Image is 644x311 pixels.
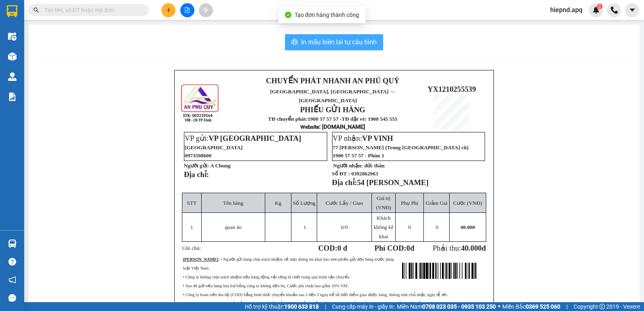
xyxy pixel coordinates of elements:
img: warehouse-icon [8,52,17,61]
span: Tạo đơn hàng thành công [295,12,359,18]
strong: : [DOMAIN_NAME] [300,124,365,130]
img: warehouse-icon [8,32,17,41]
span: 1 [190,224,193,230]
span: Ghi chú: [182,245,201,251]
span: [GEOGRAPHIC_DATA], [GEOGRAPHIC_DATA] ↔ [GEOGRAPHIC_DATA] [270,89,395,103]
span: Phải thu: [433,244,486,252]
span: aim [203,7,208,13]
span: notification [8,276,16,284]
span: VP [GEOGRAPHIC_DATA] [208,134,301,142]
span: A Chung [210,163,231,169]
img: logo [4,24,28,64]
span: check-circle [285,12,291,18]
span: VP nhận: [333,134,393,142]
span: đức thân [364,163,385,169]
span: 40.000 [461,244,481,252]
span: 0 [407,244,410,252]
span: 1900 57 57 57 - Phím 1 [333,152,384,159]
img: warehouse-icon [8,239,17,248]
span: 0973598600 [185,152,212,159]
span: Phụ Phí [401,200,418,206]
span: quan áo [225,224,242,230]
span: hiepnd.apq [544,5,589,15]
span: VP gửi: [185,134,301,142]
span: 0392862963 [351,171,378,177]
span: : • Người gửi hàng chịu trách nhiệm về mọi thông tin khai báo trên phiếu gửi đơn hàng trước pháp ... [183,257,394,270]
strong: Địa chỉ: [184,170,209,179]
strong: PHIẾU GỬI HÀNG [33,57,98,66]
span: Website [300,124,319,130]
span: | [325,302,326,311]
span: • Công ty không chịu trách nhiệm nếu hàng động vật sống bị chết trong quá trình vận chuyển [183,275,349,279]
sup: 3 [597,4,603,9]
strong: [PERSON_NAME] [183,257,218,262]
img: solution-icon [8,93,17,101]
span: 0 [436,224,439,230]
button: aim [199,3,213,17]
span: 77 [PERSON_NAME] (Trong [GEOGRAPHIC_DATA] cũ) [333,144,469,150]
img: logo [180,83,220,123]
button: printerIn mẫu biên lai tự cấu hình [285,34,383,50]
span: Cước Lấy / Giao [326,200,363,206]
span: caret-down [629,6,636,14]
span: 0 [341,224,344,230]
span: STT [187,200,197,206]
span: Kg [275,200,281,206]
span: In mẫu biên lai tự cấu hình [301,37,377,47]
button: file-add [180,3,194,17]
span: Khách không kê khai [374,215,393,239]
span: Cước (VNĐ) [453,200,482,206]
button: caret-down [625,3,639,17]
img: phone-icon [611,6,618,14]
span: [GEOGRAPHIC_DATA] [185,144,243,150]
span: Số Lượng [293,200,316,206]
span: 54 [PERSON_NAME] [357,178,429,187]
span: Tên hàng [223,200,243,206]
input: Tìm tên, số ĐT hoặc mã đơn [44,6,139,14]
span: • Sau 48 giờ nếu hàng hóa hư hỏng công ty không đền bù, Cước phí chưa bao gồm 10% VAT. [183,284,349,288]
strong: 0708 023 035 - 0935 103 250 [422,303,496,310]
strong: CHUYỂN PHÁT NHANH AN PHÚ QUÝ [36,6,94,33]
span: Giảm Giá [425,200,447,206]
strong: TĐ đặt vé: 1900 545 555 [342,116,398,122]
strong: Người nhận: [333,163,363,169]
span: đ [482,244,486,252]
span: search [33,7,39,13]
span: message [8,294,16,302]
img: warehouse-icon [8,72,17,81]
span: VP VINH [362,134,393,142]
strong: Số ĐT : [332,171,350,177]
strong: CHUYỂN PHÁT NHANH AN PHÚ QUÝ [266,76,399,85]
strong: PHIẾU GỬI HÀNG [300,105,365,114]
span: /0 [341,224,348,230]
strong: Người gửi: [184,163,209,169]
span: plus [166,7,171,13]
span: 0 đ [337,244,347,252]
button: plus [161,3,175,17]
span: Cung cấp máy in - giấy in: [332,302,395,311]
span: • Công ty hoàn tiền thu hộ (COD) bằng hình thức chuyển khoản sau 2 đến 3 ngày kể từ thời điểm gia... [183,292,448,297]
span: YX1210255495 [103,44,151,52]
strong: 1900 57 57 57 - [308,116,341,122]
strong: TĐ chuyển phát: [268,116,308,122]
span: printer [291,39,298,46]
span: • Hàng hóa không được người gửi kê khai giá trị đầy đủ mà bị hư hỏng hoặc thất lạc, công ty bồi t... [183,301,423,306]
span: ⚪️ [498,305,500,308]
strong: Địa chỉ: [332,178,357,187]
span: Hỗ trợ kỹ thuật: [245,302,319,311]
span: Miền Nam [397,302,496,311]
span: 3 [598,4,601,9]
strong: Phí COD: đ [374,244,414,252]
strong: 0369 525 060 [526,303,560,310]
strong: COD: [318,244,347,252]
span: question-circle [8,258,16,266]
span: YX1210255539 [427,85,476,93]
img: logo-vxr [7,5,17,17]
span: Miền Bắc [502,302,560,311]
span: | [566,302,568,311]
img: icon-new-feature [592,6,600,14]
span: copyright [599,304,605,309]
span: 0 [408,224,411,230]
span: [GEOGRAPHIC_DATA], [GEOGRAPHIC_DATA] ↔ [GEOGRAPHIC_DATA] [32,34,98,55]
span: 1 [303,224,306,230]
